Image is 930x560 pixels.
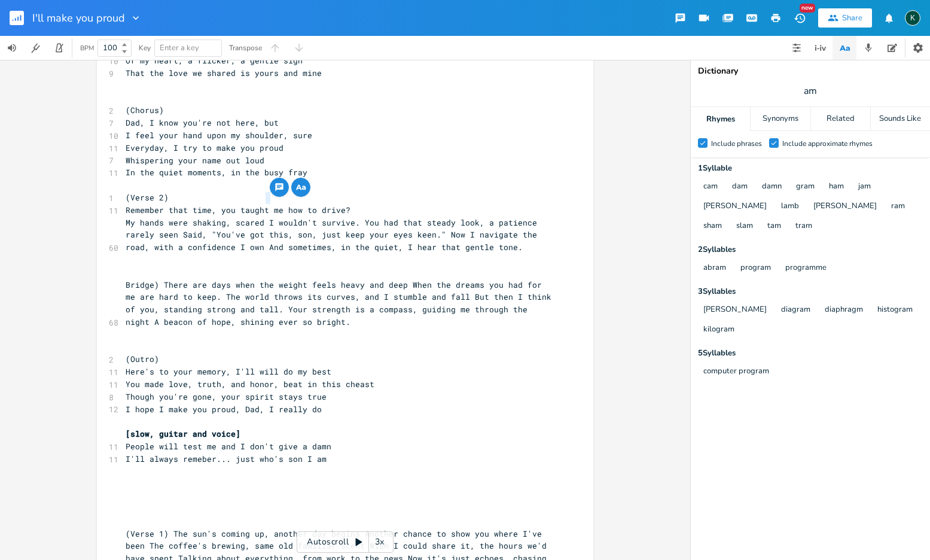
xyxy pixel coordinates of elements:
[126,454,327,464] span: I'll always remeber... just who's son I am
[825,305,863,315] button: diaphragm
[126,379,374,389] span: You made love, truth, and honor, beat in this cheast
[781,202,799,212] button: lamb
[126,366,331,377] span: Here's to your memory, I'll will do my best
[126,142,283,153] span: Everyday, I try to make you proud
[126,441,331,452] span: People will test me and I don't give a damn
[905,10,920,26] div: Koval
[800,4,815,13] div: New
[891,202,905,212] button: ram
[126,428,240,439] span: [slow, guitar and voice]
[698,246,923,254] div: 2 Syllable s
[767,221,781,232] button: tam
[871,107,930,131] div: Sounds Like
[126,105,164,115] span: (Chorus)
[703,221,722,232] button: sham
[711,140,762,147] div: Include phrases
[691,107,750,131] div: Rhymes
[369,531,391,553] div: 3x
[126,279,556,327] span: Bridge) There are days when the weight feels heavy and deep When the dreams you had for me are ha...
[126,68,322,78] span: That the love we shared is yours and mine
[698,349,923,357] div: 5 Syllable s
[126,192,169,203] span: (Verse 2)
[703,367,769,377] button: computer program
[782,140,873,147] div: Include approximate rhymes
[126,404,322,415] span: I hope I make you proud, Dad, I really do
[698,288,923,296] div: 3 Syllable s
[703,325,734,335] button: kilogram
[297,531,394,553] div: Autoscroll
[126,167,307,178] span: In the quiet moments, in the busy fray
[229,44,262,51] div: Transpose
[80,45,94,51] div: BPM
[842,13,862,23] div: Share
[818,8,872,28] button: Share
[703,305,767,315] button: [PERSON_NAME]
[160,42,199,53] span: Enter a key
[740,263,771,273] button: program
[126,55,303,66] span: Of my heart, a flicker, a gentle sign
[698,67,923,75] div: Dictionary
[788,7,812,29] button: New
[785,263,827,273] button: programme
[905,4,920,32] button: K
[736,221,753,232] button: slam
[877,305,913,315] button: histogram
[813,202,877,212] button: [PERSON_NAME]
[126,391,327,402] span: Though you're gone, your spirit stays true
[762,182,782,192] button: damn
[126,354,159,364] span: (Outro)
[829,182,844,192] button: ham
[795,221,812,232] button: tram
[811,107,870,131] div: Related
[732,182,748,192] button: dam
[126,130,312,141] span: I feel your hand upon my shoulder, sure
[804,84,817,98] span: am
[139,44,151,51] div: Key
[796,182,815,192] button: gram
[698,165,923,172] div: 1 Syllable
[703,263,726,273] button: abram
[126,117,279,128] span: Dad, I know you're not here, but
[126,205,350,215] span: Remember that time, you taught me how to drive?
[703,202,767,212] button: [PERSON_NAME]
[703,182,718,192] button: cam
[781,305,810,315] button: diagram
[32,13,125,23] span: I'll make you proud
[126,155,264,166] span: Whispering your name out loud
[751,107,810,131] div: Synonyms
[126,217,542,253] span: My hands were shaking, scared I wouldn't survive. You had that steady look, a patience rarely see...
[858,182,871,192] button: jam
